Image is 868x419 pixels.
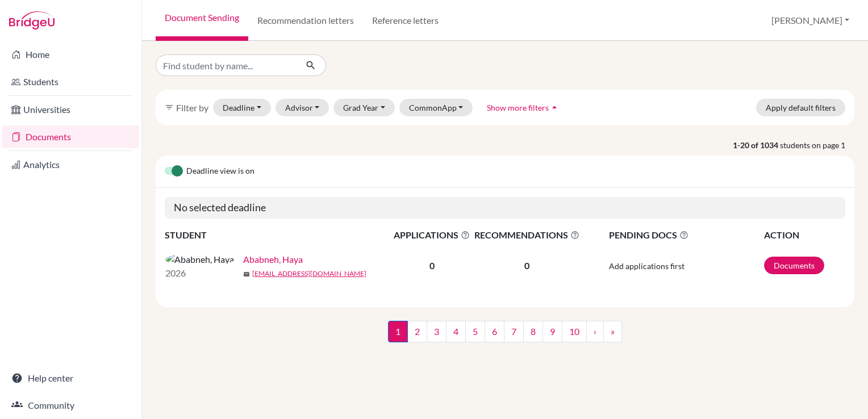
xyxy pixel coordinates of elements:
a: 2 [407,321,427,342]
button: [PERSON_NAME] [766,10,854,31]
p: 2026 [165,266,234,280]
button: Deadline [213,99,271,116]
a: 9 [542,321,562,342]
button: Apply default filters [756,99,845,116]
a: Community [2,394,139,417]
span: Add applications first [609,261,685,271]
a: 5 [465,321,485,342]
a: Analytics [2,153,139,176]
strong: 1-20 of 1034 [733,139,780,151]
a: 8 [523,321,543,342]
a: [EMAIL_ADDRESS][DOMAIN_NAME] [252,269,366,279]
a: » [603,321,622,342]
a: Students [2,70,139,93]
a: Help center [2,367,139,389]
span: students on page 1 [780,139,854,151]
button: Show more filtersarrow_drop_up [477,99,570,116]
img: Bridge-U [9,11,55,30]
h5: No selected deadline [165,197,845,219]
a: Ababneh, Haya [243,253,303,266]
p: 0 [473,259,581,273]
img: Ababneh, Haya [165,253,234,266]
span: Filter by [176,102,208,113]
button: Grad Year [333,99,395,116]
a: Documents [2,125,139,148]
a: 7 [504,321,524,342]
input: Find student by name... [156,55,297,76]
span: APPLICATIONS [393,228,471,242]
a: 10 [562,321,587,342]
b: 0 [429,260,435,271]
a: Home [2,43,139,66]
span: PENDING DOCS [609,228,763,242]
a: Universities [2,98,139,121]
a: 3 [427,321,446,342]
i: arrow_drop_up [549,102,560,113]
i: filter_list [165,103,174,112]
th: ACTION [763,228,845,242]
span: 1 [388,321,408,342]
a: Documents [764,257,824,274]
span: RECOMMENDATIONS [473,228,581,242]
button: CommonApp [399,99,473,116]
a: 4 [446,321,466,342]
button: Advisor [276,99,329,116]
span: Show more filters [487,103,549,112]
span: Deadline view is on [186,165,254,178]
a: › [586,321,604,342]
a: 6 [485,321,504,342]
nav: ... [388,321,622,351]
span: mail [243,271,250,278]
th: STUDENT [165,228,392,242]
